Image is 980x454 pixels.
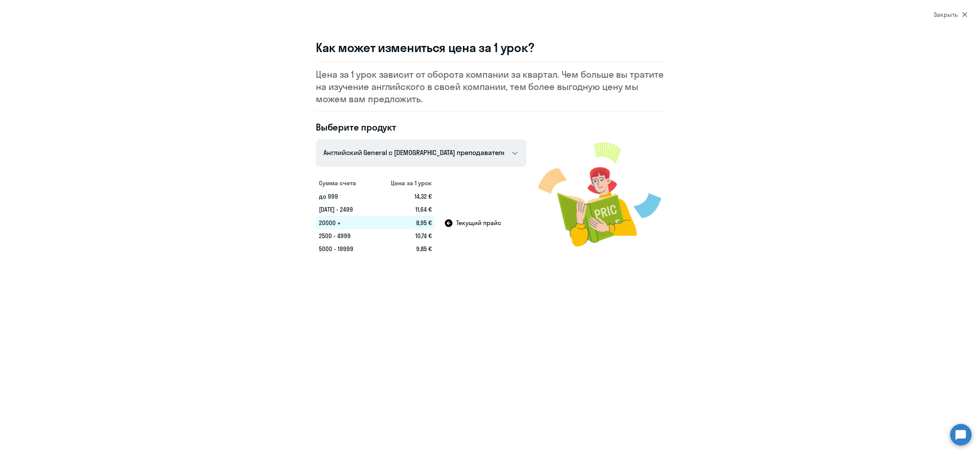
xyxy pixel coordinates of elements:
[934,10,967,19] div: Закрыть
[373,190,435,203] td: 14,32 €
[316,68,664,105] p: Цена за 1 урок зависит от оборота компании за квартал. Чем больше вы тратите на изучение английск...
[538,133,664,255] img: modal-image.png
[435,216,526,229] td: Текущий прайс
[373,203,435,216] td: 11,64 €
[373,176,435,190] th: Цена за 1 урок
[316,242,373,255] td: 5000 - 19999
[373,242,435,255] td: 9,85 €
[373,216,435,229] td: 8,95 €
[316,176,373,190] th: Сумма счета
[373,229,435,242] td: 10,74 €
[316,203,373,216] td: [DATE] - 2499
[316,40,664,55] h3: Как может измениться цена за 1 урок?
[316,190,373,203] td: до 999
[316,229,373,242] td: 2500 - 4999
[316,121,526,133] h4: Выберите продукт
[316,216,373,229] td: 20000 +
